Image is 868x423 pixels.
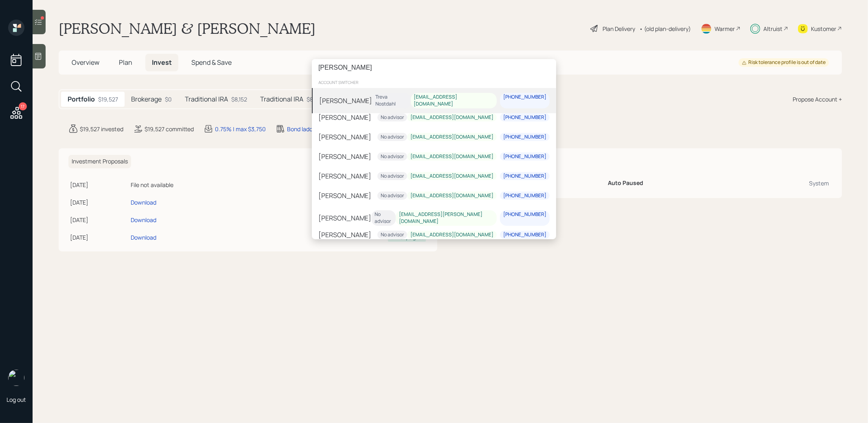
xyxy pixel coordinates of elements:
[503,173,546,180] div: [PHONE_NUMBER]
[410,114,493,121] div: [EMAIL_ADDRESS][DOMAIN_NAME]
[503,153,546,160] div: [PHONE_NUMBER]
[318,112,371,122] div: [PERSON_NAME]
[503,94,546,101] div: [PHONE_NUMBER]
[312,59,556,76] input: Type a command or search…
[503,211,546,218] div: [PHONE_NUMBER]
[319,96,372,106] div: [PERSON_NAME]
[318,152,371,161] div: [PERSON_NAME]
[410,173,493,180] div: [EMAIL_ADDRESS][DOMAIN_NAME]
[410,134,493,141] div: [EMAIL_ADDRESS][DOMAIN_NAME]
[410,231,493,238] div: [EMAIL_ADDRESS][DOMAIN_NAME]
[312,76,556,88] div: account switcher
[503,231,546,238] div: [PHONE_NUMBER]
[414,94,493,108] div: [EMAIL_ADDRESS][DOMAIN_NAME]
[318,213,371,223] div: [PERSON_NAME]
[410,192,493,199] div: [EMAIL_ADDRESS][DOMAIN_NAME]
[381,153,404,160] div: No advisor
[318,132,371,142] div: [PERSON_NAME]
[503,192,546,199] div: [PHONE_NUMBER]
[375,211,392,225] div: No advisor
[381,114,404,121] div: No advisor
[318,230,371,240] div: [PERSON_NAME]
[381,231,404,238] div: No advisor
[318,191,371,200] div: [PERSON_NAME]
[381,134,404,141] div: No advisor
[410,153,493,160] div: [EMAIL_ADDRESS][DOMAIN_NAME]
[503,134,546,141] div: [PHONE_NUMBER]
[375,94,408,108] div: Treva Nostdahl
[503,114,546,121] div: [PHONE_NUMBER]
[318,171,371,181] div: [PERSON_NAME]
[399,211,493,225] div: [EMAIL_ADDRESS][PERSON_NAME][DOMAIN_NAME]
[381,192,404,199] div: No advisor
[381,173,404,180] div: No advisor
